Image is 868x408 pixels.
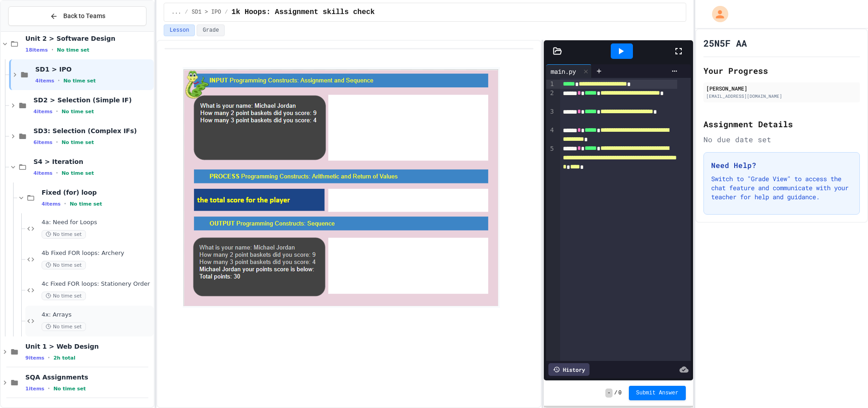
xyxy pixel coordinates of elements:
button: Grade [197,24,225,36]
span: No time set [42,292,86,300]
span: / [185,9,188,16]
span: SD1 > IPO [192,9,221,16]
span: 4c Fixed FOR loops: Stationery Order [42,280,152,288]
span: Unit 1 > Web Design [25,342,152,350]
span: No time set [61,170,94,176]
span: SD2 > Selection (Simple IF) [33,96,152,104]
span: • [48,385,50,392]
span: No time set [70,201,102,207]
span: ... [171,9,181,16]
span: No time set [61,139,94,145]
span: 4 items [33,109,52,115]
button: Lesson [164,24,195,36]
span: 1 items [25,386,44,392]
h2: Your Progress [703,64,860,77]
span: / [614,389,618,397]
div: 3 [546,107,555,126]
span: 4 items [42,201,61,207]
span: / [225,9,228,16]
div: My Account [703,4,731,24]
div: [PERSON_NAME] [706,84,857,92]
span: 4a: Need for Loops [42,219,152,226]
span: 6 items [33,139,52,145]
p: Switch to "Grade View" to access the chat feature and communicate with your teacher for help and ... [711,174,852,202]
div: [EMAIL_ADDRESS][DOMAIN_NAME] [706,93,857,100]
div: main.py [546,64,592,78]
span: No time set [61,109,94,115]
h2: Assignment Details [703,118,860,130]
span: S4 > Iteration [33,158,152,166]
span: 2h total [53,355,75,361]
h1: 25N5F AA [703,37,747,49]
span: No time set [57,47,90,53]
span: No time set [53,386,86,392]
span: 4 items [35,78,54,84]
span: SQA Assignments [25,373,152,381]
span: 4x: Arrays [42,311,152,319]
span: Fixed (for) loop [42,188,152,197]
span: No time set [42,230,86,239]
div: 2 [546,89,555,107]
span: Back to Teams [63,11,105,21]
span: • [52,46,53,53]
span: No time set [42,322,86,331]
span: 18 items [25,47,48,53]
span: • [48,354,50,361]
span: • [64,200,66,207]
button: Submit Answer [629,386,686,400]
div: 4 [546,126,555,144]
span: 4b Fixed FOR loops: Archery [42,250,152,257]
span: Submit Answer [636,389,679,397]
button: Back to Teams [8,6,146,26]
span: • [56,169,58,177]
span: • [58,77,60,84]
span: • [56,139,58,146]
span: SD3: Selection (Complex IFs) [33,127,152,135]
span: • [56,108,58,115]
div: main.py [546,67,580,76]
span: - [605,389,612,398]
div: 1 [546,80,555,89]
div: 5 [546,144,555,181]
span: Unit 2 > Software Design [25,34,152,43]
div: No due date set [703,134,860,145]
span: No time set [42,261,86,269]
h3: Need Help? [711,160,852,171]
div: History [548,363,590,376]
span: 9 items [25,355,44,361]
span: SD1 > IPO [35,65,152,73]
span: 4 items [33,170,52,176]
span: 0 [618,389,622,397]
span: 1k Hoops: Assignment skills check [231,7,375,18]
span: No time set [63,78,96,84]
